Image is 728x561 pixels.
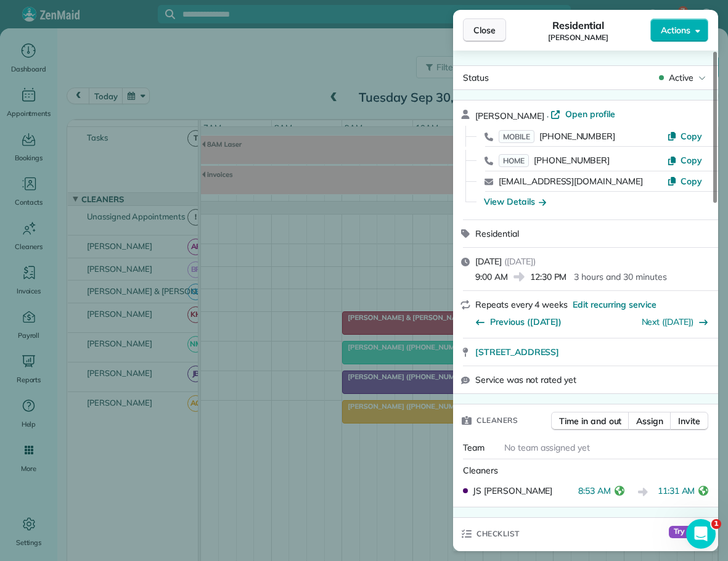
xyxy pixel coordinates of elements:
span: Copy [681,176,702,187]
span: Copy [681,155,702,166]
span: Open profile [565,108,615,120]
span: Active [669,72,693,84]
span: MOBILE [499,130,534,143]
span: Previous ([DATE]) [490,316,562,328]
span: Actions [661,24,690,36]
span: Time in and out [559,415,621,427]
span: ( [DATE] ) [504,256,536,267]
iframe: Intercom live chat [686,519,716,549]
span: [PERSON_NAME] [548,33,608,43]
span: · [544,111,551,121]
button: Close [463,18,506,42]
button: Next ([DATE]) [642,316,709,328]
p: 3 hours and 30 minutes [574,271,666,283]
span: [PHONE_NUMBER] [539,131,615,142]
span: Edit recurring service [573,298,656,311]
span: [STREET_ADDRESS] [475,346,559,358]
span: Cleaners [476,414,518,427]
span: No team assigned yet [504,442,590,453]
a: HOME[PHONE_NUMBER] [499,154,610,166]
button: Assign [628,412,671,430]
span: Invite [678,415,700,427]
span: Residential [552,18,605,33]
span: 8:53 AM [578,485,611,500]
span: [PHONE_NUMBER] [534,155,610,166]
span: Cleaners [463,465,498,476]
button: Copy [667,175,702,187]
span: Repeats every 4 weeks [475,299,568,310]
span: Copy [681,131,702,142]
button: Copy [667,130,702,142]
a: MOBILE[PHONE_NUMBER] [499,130,615,142]
button: Invite [670,412,708,430]
span: Residential [475,228,519,239]
a: Open profile [550,108,615,120]
span: HOME [499,154,529,167]
span: JS [PERSON_NAME] [473,485,552,497]
button: Time in and out [551,412,629,430]
button: View Details [484,195,546,208]
span: Try Now [669,526,708,538]
span: [DATE] [475,256,502,267]
span: 1 [711,519,721,529]
button: Previous ([DATE]) [475,316,562,328]
span: [PERSON_NAME] [475,110,544,121]
span: Service was not rated yet [475,374,576,386]
a: Next ([DATE]) [642,316,694,327]
span: 9:00 AM [475,271,508,283]
span: Close [473,24,496,36]
a: [STREET_ADDRESS] [475,346,711,358]
span: Team [463,442,485,453]
span: 11:31 AM [658,485,695,500]
a: [EMAIL_ADDRESS][DOMAIN_NAME] [499,176,643,187]
span: 12:30 PM [530,271,567,283]
button: Copy [667,154,702,166]
span: Assign [636,415,663,427]
span: Status [463,72,489,83]
span: Checklist [476,528,520,540]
